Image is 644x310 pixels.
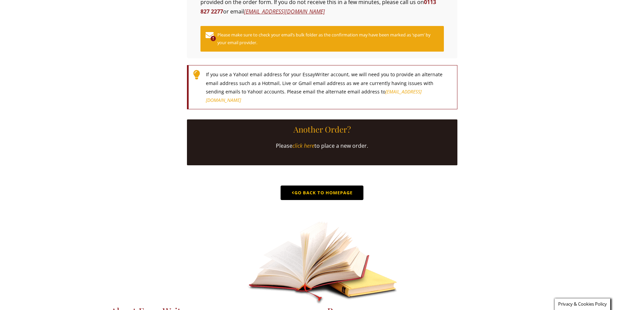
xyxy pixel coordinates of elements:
[217,31,438,47] small: Please make sure to check your email’s bulk folder as the confirmation may have been marked as ‘s...
[206,88,422,103] a: [EMAIL_ADDRESS][DOMAIN_NAME]
[192,124,452,134] h5: Another Order?
[206,70,443,104] span: If you use a Yahoo! email address for your EssayWriter account, we will need you to provide an al...
[276,142,368,149] span: Please to place a new order.
[246,220,398,306] img: landing-book.png
[558,301,607,307] span: Privacy & Cookies Policy
[292,142,314,149] a: click here
[244,8,325,15] a: [EMAIL_ADDRESS][DOMAIN_NAME]
[281,186,363,200] a: Go Back to Homepage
